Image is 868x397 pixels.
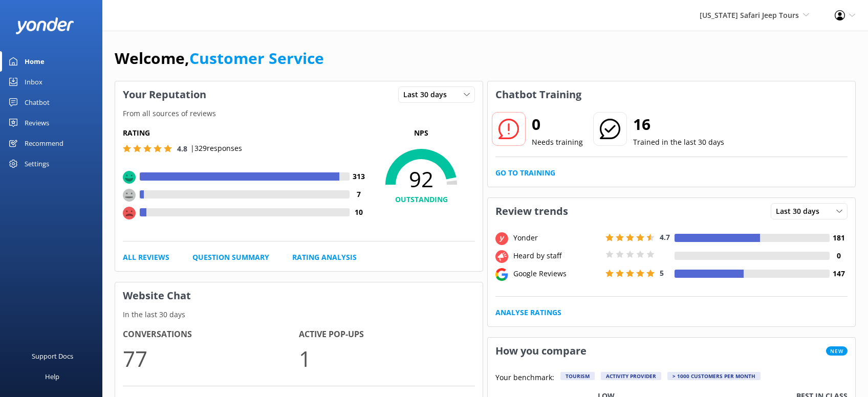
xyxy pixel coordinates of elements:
a: Question Summary [192,252,269,263]
div: Help [45,366,59,387]
a: Customer Service [189,48,324,69]
span: 5 [660,268,664,278]
div: Home [25,51,45,72]
div: > 1000 customers per month [667,372,761,380]
div: Reviews [25,113,49,133]
h4: Conversations [123,328,299,341]
div: Inbox [25,72,42,92]
span: 4.7 [660,232,670,242]
span: 4.8 [177,144,187,153]
p: In the last 30 days [115,309,483,320]
a: Analyse Ratings [495,307,561,318]
h4: OUTSTANDING [367,194,475,205]
a: All Reviews [123,252,169,263]
p: NPS [367,127,475,139]
p: Your benchmark: [495,372,554,384]
span: Last 30 days [403,89,453,100]
h4: 0 [830,250,848,261]
h4: 181 [830,232,848,244]
div: Chatbot [25,92,50,113]
img: yonder-white-logo.png [15,17,74,34]
h4: 10 [350,207,367,218]
h3: Chatbot Training [488,81,589,108]
h4: 7 [350,189,367,200]
p: | 329 responses [190,143,242,154]
p: Trained in the last 30 days [633,137,724,148]
p: 77 [123,341,299,376]
h1: Welcome, [115,46,324,71]
h4: Active Pop-ups [299,328,475,341]
h3: How you compare [488,338,594,364]
p: 1 [299,341,475,376]
h5: Rating [123,127,367,139]
span: [US_STATE] Safari Jeep Tours [700,10,799,20]
h2: 0 [532,112,583,137]
div: Activity Provider [601,372,661,380]
div: Recommend [25,133,63,153]
p: From all sources of reviews [115,108,483,119]
span: 92 [367,166,475,192]
h4: 313 [350,171,367,182]
span: New [826,346,848,356]
div: Settings [25,153,49,174]
div: Tourism [560,372,595,380]
div: Support Docs [32,346,73,366]
div: Google Reviews [511,268,603,279]
span: Last 30 days [776,206,826,217]
h2: 16 [633,112,724,137]
h3: Your Reputation [115,81,214,108]
p: Needs training [532,137,583,148]
a: Rating Analysis [292,252,357,263]
div: Yonder [511,232,603,244]
div: Heard by staff [511,250,603,261]
h3: Website Chat [115,282,483,309]
a: Go to Training [495,167,555,179]
h4: 147 [830,268,848,279]
h3: Review trends [488,198,576,225]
